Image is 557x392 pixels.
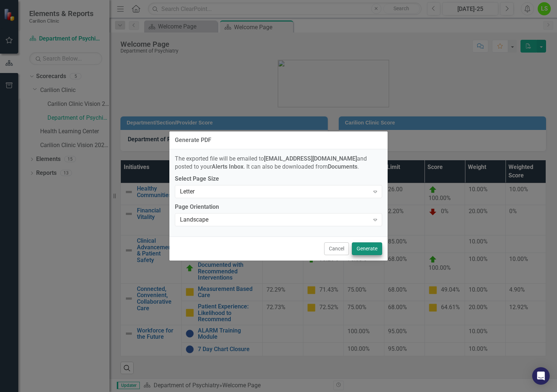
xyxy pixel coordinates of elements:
[180,188,369,196] div: Letter
[175,155,367,170] span: The exported file will be emailed to and posted to your . It can also be downloaded from .
[352,242,382,255] button: Generate
[212,163,243,170] strong: Alerts Inbox
[264,155,357,162] strong: [EMAIL_ADDRESS][DOMAIN_NAME]
[532,367,550,385] div: Open Intercom Messenger
[175,203,382,211] label: Page Orientation
[175,137,211,143] div: Generate PDF
[180,216,369,224] div: Landscape
[175,175,382,183] label: Select Page Size
[328,163,357,170] strong: Documents
[324,242,349,255] button: Cancel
